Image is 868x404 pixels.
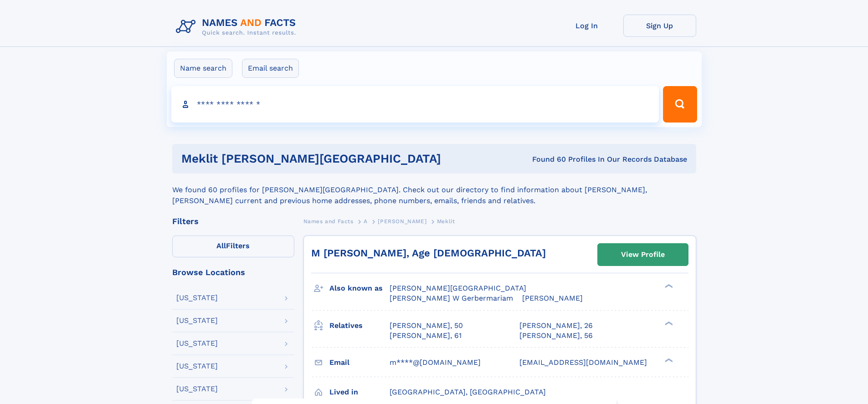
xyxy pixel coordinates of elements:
a: A [364,215,368,227]
div: [US_STATE] [176,385,218,393]
img: Logo Names and Facts [172,15,303,39]
span: [PERSON_NAME] W Gerbermariam [390,294,513,302]
div: ❯ [663,283,673,289]
span: [PERSON_NAME] [522,294,583,302]
div: Filters [172,217,294,225]
a: Sign Up [623,15,696,37]
span: [EMAIL_ADDRESS][DOMAIN_NAME] [519,358,647,367]
button: Search Button [663,86,697,123]
div: Found 60 Profiles In Our Records Database [487,154,687,164]
div: ❯ [663,357,673,363]
a: [PERSON_NAME], 26 [519,321,593,331]
h3: Relatives [329,318,390,333]
div: [US_STATE] [176,340,218,347]
div: View Profile [621,244,665,265]
span: [PERSON_NAME] [378,218,426,225]
span: [PERSON_NAME][GEOGRAPHIC_DATA] [390,284,526,292]
label: Name search [174,59,232,78]
div: We found 60 profiles for [PERSON_NAME][GEOGRAPHIC_DATA]. Check out our directory to find informat... [172,174,696,206]
h1: Meklit [PERSON_NAME][GEOGRAPHIC_DATA] [181,153,487,164]
label: Email search [242,59,299,78]
label: Filters [172,235,294,257]
a: [PERSON_NAME], 56 [519,331,593,341]
a: Names and Facts [303,215,354,227]
h3: Lived in [329,384,390,400]
h3: Also known as [329,281,390,296]
a: [PERSON_NAME] [378,215,426,227]
a: M [PERSON_NAME], Age [DEMOGRAPHIC_DATA] [311,247,546,259]
h3: Email [329,355,390,370]
a: View Profile [598,244,688,266]
span: Meklit [437,218,455,225]
a: Log In [550,15,623,37]
div: Browse Locations [172,268,294,276]
a: [PERSON_NAME], 61 [390,331,462,341]
input: search input [171,86,659,123]
div: [US_STATE] [176,363,218,370]
span: [GEOGRAPHIC_DATA], [GEOGRAPHIC_DATA] [390,388,546,396]
span: A [364,218,368,225]
span: All [216,241,226,250]
a: [PERSON_NAME], 50 [390,321,463,331]
div: [US_STATE] [176,294,218,302]
div: ❯ [663,320,673,326]
div: [US_STATE] [176,317,218,324]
